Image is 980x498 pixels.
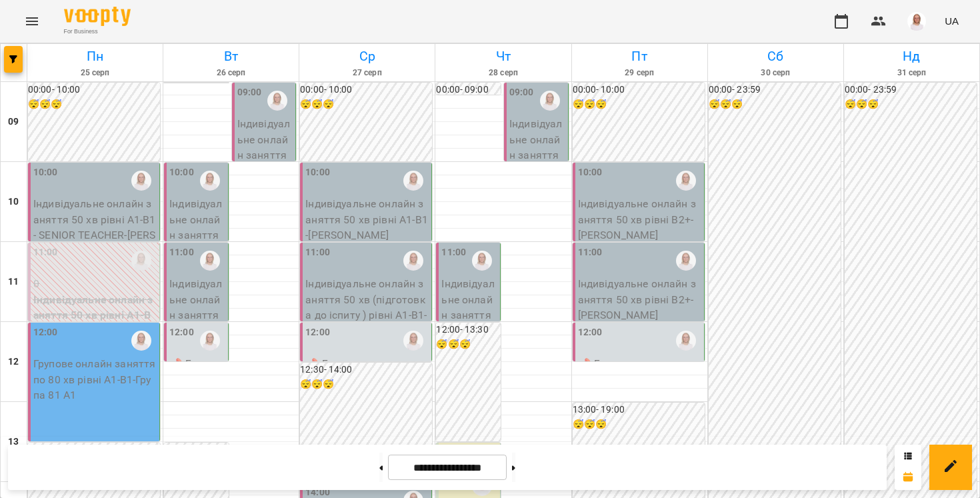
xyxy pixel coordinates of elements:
[200,251,220,271] img: Анастасія
[540,91,560,111] img: Анастасія
[578,325,603,340] label: 12:00
[305,276,429,339] p: Індивідуальне онлайн заняття 50 хв (підготовка до іспиту ) рівні А1-В1 - Дар'я Шелофаст
[676,331,696,351] img: Анастасія
[33,325,58,340] label: 12:00
[578,356,701,419] p: 📌 Безкоштовна консультація з визначення рівня - Консультація | French.etc 💛
[237,85,262,100] label: 09:00
[305,245,330,260] label: 11:00
[28,83,160,97] h6: 00:00 - 10:00
[28,97,160,112] h6: 😴😴😴
[29,46,161,67] h6: Пн
[131,171,151,191] div: Анастасія
[845,83,977,97] h6: 00:00 - 23:59
[301,67,433,79] h6: 27 серп
[8,355,19,369] h6: 12
[436,337,501,352] h6: 😴😴😴
[945,14,959,28] span: UA
[574,46,705,67] h6: Пт
[169,276,225,433] p: Індивідуальне онлайн заняття 50 хв (підготовка до іспиту ) рівні В2+ - SENIOR TEACHER - [PERSON_N...
[131,251,151,271] img: Анастасія
[509,116,565,226] p: Індивідуальне онлайн заняття 50 хв рівні А1-В1 - [PERSON_NAME]
[509,85,534,100] label: 09:00
[33,292,157,339] p: Індивідуальне онлайн заняття 50 хв рівні А1-В1 ([PERSON_NAME])
[403,251,423,271] img: Анастасія
[846,67,977,79] h6: 31 серп
[709,83,841,97] h6: 00:00 - 23:59
[64,7,131,26] img: Voopty Logo
[169,356,225,482] p: 📌 Безкоштовна консультація з визначення рівня - Консультація | French.etc 💛
[16,5,48,37] button: Menu
[574,67,705,79] h6: 29 серп
[676,171,696,191] div: Анастасія
[573,417,705,432] h6: 😴😴😴
[403,331,423,351] img: Анастасія
[578,276,701,323] p: Індивідуальне онлайн заняття 50 хв рівні В2+ - [PERSON_NAME]
[436,83,501,97] h6: 00:00 - 09:00
[169,165,194,180] label: 10:00
[710,46,841,67] h6: Сб
[300,97,432,112] h6: 😴😴😴
[907,12,926,31] img: 7b3448e7bfbed3bd7cdba0ed84700e25.png
[33,196,157,259] p: Індивідуальне онлайн заняття 50 хв рівні А1-В1- SENIOR TEACHER - [PERSON_NAME]
[237,116,293,226] p: Індивідуальне онлайн заняття 50 хв рівні В2+ PRO - [PERSON_NAME]
[305,325,330,340] label: 12:00
[573,403,705,417] h6: 13:00 - 19:00
[676,251,696,271] img: Анастасія
[305,165,330,180] label: 10:00
[169,196,225,353] p: Індивідуальне онлайн заняття 50 хв (підготовка до іспиту ) рівні В2+ - SENIOR TEACHER - [PERSON_N...
[578,196,701,243] p: Індивідуальне онлайн заняття 50 хв рівні В2+ - [PERSON_NAME]
[8,275,19,289] h6: 11
[169,245,194,260] label: 11:00
[573,97,705,112] h6: 😴😴😴
[267,91,287,111] img: Анастасія
[436,323,501,337] h6: 12:00 - 13:30
[846,46,977,67] h6: Нд
[578,165,603,180] label: 10:00
[33,245,58,260] label: 11:00
[33,356,157,403] p: Групове онлайн заняття по 80 хв рівні А1-В1 - Група 81 A1
[29,67,161,79] h6: 25 серп
[403,171,423,191] img: Анастасія
[441,245,466,260] label: 11:00
[301,46,433,67] h6: Ср
[437,46,569,67] h6: Чт
[573,83,705,97] h6: 00:00 - 10:00
[165,46,297,67] h6: Вт
[305,196,429,243] p: Індивідуальне онлайн заняття 50 хв рівні А1-В1 - [PERSON_NAME]
[709,97,841,112] h6: 😴😴😴
[169,325,194,340] label: 12:00
[300,363,432,377] h6: 12:30 - 14:00
[300,377,432,392] h6: 😴😴😴
[33,165,58,180] label: 10:00
[710,67,841,79] h6: 30 серп
[441,276,497,402] p: Індивідуальне онлайн заняття 50 хв рівні А1-В1- SENIOR TEACHER - [PERSON_NAME]
[8,195,19,209] h6: 10
[472,251,492,271] img: Анастасія
[437,67,569,79] h6: 28 серп
[131,331,151,351] img: Анастасія
[200,171,220,191] img: Анастасія
[939,9,964,33] button: UA
[845,97,977,112] h6: 😴😴😴
[200,331,220,351] img: Анастасія
[8,435,19,449] h6: 13
[165,67,297,79] h6: 26 серп
[300,83,432,97] h6: 00:00 - 10:00
[8,115,19,129] h6: 09
[305,356,429,419] p: 📌 Безкоштовна консультація з визначення рівня - Консультація | French.etc 💛
[578,245,603,260] label: 11:00
[33,276,157,292] p: 0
